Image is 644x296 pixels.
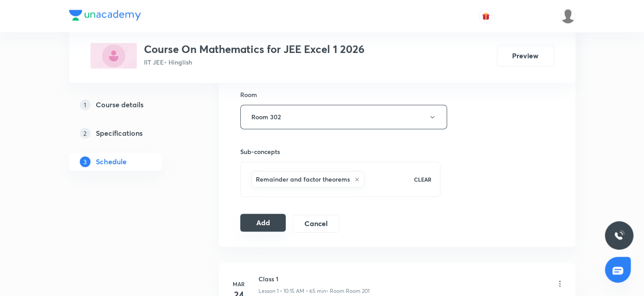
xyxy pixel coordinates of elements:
button: Cancel [293,215,339,232]
button: Preview [497,45,554,66]
img: ttu [614,230,624,241]
p: Lesson 1 • 10:15 AM • 65 min [258,287,326,295]
h5: Specifications [96,128,143,138]
img: avatar [482,12,490,20]
p: IIT JEE • Hinglish [144,57,365,67]
h6: Room [240,90,257,99]
h6: Class 1 [258,274,369,283]
h6: Remainder and factor theorems [256,174,350,184]
button: Room 302 [240,105,447,129]
a: 1Course details [69,96,190,114]
h5: Schedule [96,156,127,167]
h3: Course On Mathematics for JEE Excel 1 2026 [144,43,365,56]
img: Devendra Kumar [560,8,575,24]
p: 3 [80,156,90,167]
h6: Mar [230,280,248,288]
img: Company Logo [69,10,141,20]
p: 2 [80,128,90,138]
a: Company Logo [69,10,141,23]
h6: Sub-concepts [240,147,441,156]
h5: Course details [96,99,144,110]
button: Add [240,214,286,231]
button: avatar [479,9,493,23]
img: 81E18E80-FD09-4304-887B-7C7CC13C46AA_plus.png [90,43,137,69]
p: 1 [80,99,90,110]
p: CLEAR [414,175,431,183]
a: 2Specifications [69,124,190,142]
p: • Room Room 201 [326,287,369,295]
